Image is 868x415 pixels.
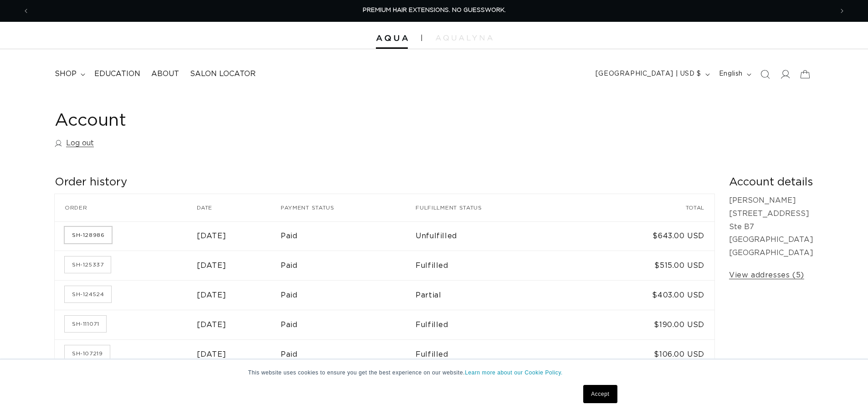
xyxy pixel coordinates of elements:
a: Order number SH-111071 [65,316,106,332]
a: Accept [583,385,617,403]
button: Previous announcement [16,2,36,20]
a: View addresses (5) [729,269,804,282]
time: [DATE] [197,321,226,328]
h2: Account details [729,175,813,190]
span: About [151,69,179,79]
a: Salon Locator [185,64,261,84]
th: Payment status [281,194,416,221]
a: Order number SH-107219 [65,345,110,362]
span: shop [55,69,77,79]
a: Log out [55,137,94,150]
td: Fulfilled [416,310,577,339]
a: About [146,64,185,84]
button: Next announcement [832,2,852,20]
a: Learn more about our Cookie Policy. [465,369,563,376]
th: Total [577,194,714,221]
td: $643.00 USD [577,221,714,251]
span: Salon Locator [190,69,256,79]
th: Date [197,194,281,221]
td: $403.00 USD [577,280,714,310]
summary: shop [49,64,89,84]
img: Aqua Hair Extensions [376,35,408,41]
p: This website uses cookies to ensure you get the best experience on our website. [248,369,620,377]
th: Fulfillment status [416,194,577,221]
th: Order [55,194,197,221]
a: Order number SH-128986 [65,227,112,243]
td: Paid [281,221,416,251]
td: Paid [281,339,416,369]
a: Order number SH-125337 [65,256,111,273]
button: [GEOGRAPHIC_DATA] | USD $ [590,66,714,83]
time: [DATE] [197,351,226,358]
td: Fulfilled [416,339,577,369]
a: Education [89,64,146,84]
h2: Order history [55,175,714,190]
time: [DATE] [197,232,226,240]
img: aqualyna.com [436,35,493,41]
span: PREMIUM HAIR EXTENSIONS. NO GUESSWORK. [363,7,506,13]
span: [GEOGRAPHIC_DATA] | USD $ [596,69,701,79]
td: $106.00 USD [577,339,714,369]
td: $515.00 USD [577,251,714,280]
a: Order number SH-124524 [65,286,111,302]
td: Fulfilled [416,251,577,280]
td: Unfulfilled [416,221,577,251]
h1: Account [55,110,813,132]
button: English [714,66,755,83]
span: English [719,69,743,79]
span: Education [94,69,140,79]
summary: Search [755,64,775,84]
td: $190.00 USD [577,310,714,339]
td: Partial [416,280,577,310]
td: Paid [281,310,416,339]
td: Paid [281,251,416,280]
time: [DATE] [197,262,226,269]
td: Paid [281,280,416,310]
time: [DATE] [197,292,226,299]
p: [PERSON_NAME] [STREET_ADDRESS] Ste B7 [GEOGRAPHIC_DATA] [GEOGRAPHIC_DATA] [729,194,813,260]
